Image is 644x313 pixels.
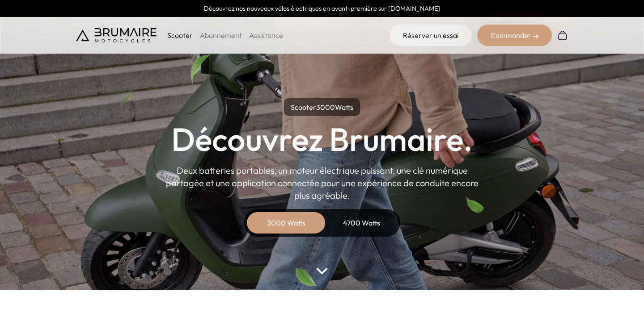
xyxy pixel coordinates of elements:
img: Brumaire Motocycles [76,28,157,42]
a: Réserver un essai [390,25,472,46]
div: 3000 Watts [250,212,322,234]
div: 4700 Watts [326,212,397,234]
div: Commander [477,25,552,46]
a: Assistance [249,31,283,40]
img: right-arrow-2.png [533,34,538,39]
span: 3000 [316,103,335,112]
img: arrow-bottom.png [316,268,328,275]
p: Scooter [167,30,193,41]
p: Scooter Watts [284,98,360,116]
h1: Découvrez Brumaire. [171,123,473,155]
p: Deux batteries portables, un moteur électrique puissant, une clé numérique partagée et une applic... [165,164,479,202]
a: Abonnement [200,31,242,40]
img: Panier [557,30,568,41]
